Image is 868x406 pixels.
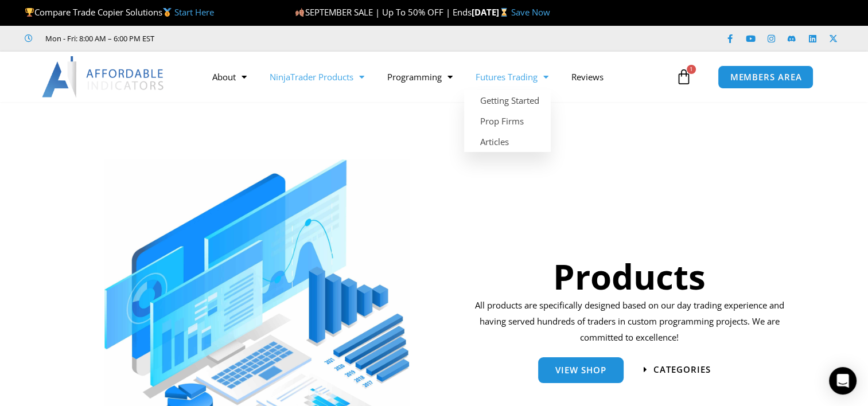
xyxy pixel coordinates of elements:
[730,73,801,81] span: MEMBERS AREA
[25,6,214,18] span: Compare Trade Copier Solutions
[560,64,615,90] a: Reviews
[538,357,624,383] a: View Shop
[201,64,673,90] nav: Menu
[511,6,550,18] a: Save Now
[295,8,304,17] img: 🍂
[170,33,342,44] iframe: Customer reviews powered by Trustpilot
[471,252,788,300] h1: Products
[464,131,551,152] a: Articles
[258,64,376,90] a: NinjaTrader Products
[174,6,214,18] a: Start Here
[25,8,34,17] img: 🏆
[500,8,508,17] img: ⌛
[471,298,788,346] p: All products are specifically designed based on our day trading experience and having served hund...
[659,60,709,93] a: 1
[376,64,464,90] a: Programming
[653,365,711,374] span: categories
[42,56,165,97] img: LogoAI | Affordable Indicators – NinjaTrader
[464,90,551,152] ul: Futures Trading
[718,65,813,89] a: MEMBERS AREA
[829,367,857,395] div: Open Intercom Messenger
[687,65,696,74] span: 1
[295,6,471,18] span: SEPTEMBER SALE | Up To 50% OFF | Ends
[464,90,551,111] a: Getting Started
[464,111,551,131] a: Prop Firms
[464,64,560,90] a: Futures Trading
[644,365,711,374] a: categories
[42,32,154,45] span: Mon - Fri: 8:00 AM – 6:00 PM EST
[201,64,258,90] a: About
[163,8,172,17] img: 🥇
[555,366,606,374] span: View Shop
[472,6,511,18] strong: [DATE]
